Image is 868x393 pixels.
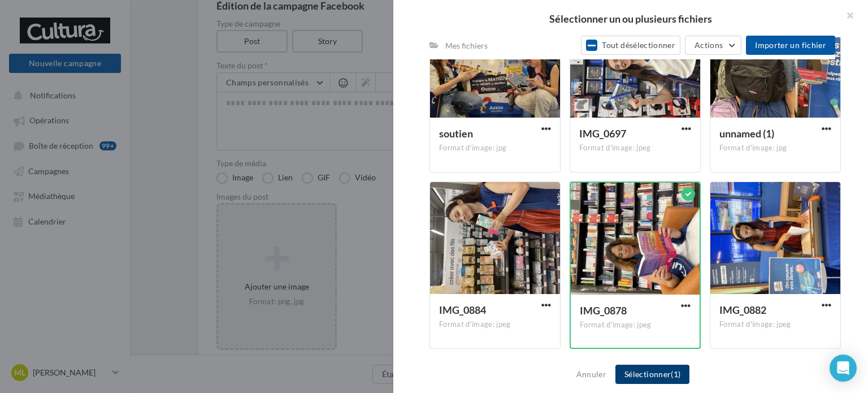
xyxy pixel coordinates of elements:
span: (1) [671,369,680,379]
div: Open Intercom Messenger [830,355,857,382]
div: Format d'image: jpeg [439,319,551,330]
div: Format d'image: jpg [439,143,551,153]
div: Mes fichiers [445,40,488,51]
div: Format d'image: jpeg [579,143,691,153]
h2: Sélectionner un ou plusieurs fichiers [411,14,850,24]
div: Format d'image: jpeg [719,319,831,330]
button: Annuler [572,368,611,381]
button: Tout désélectionner [581,36,680,55]
span: Actions [695,40,723,50]
span: IMG_0878 [580,304,627,317]
div: Format d'image: jpeg [580,320,691,330]
span: IMG_0882 [719,304,766,316]
span: IMG_0884 [439,304,486,316]
span: soutien [439,127,473,140]
button: Actions [685,36,741,55]
div: Format d'image: jpg [719,143,831,153]
span: IMG_0697 [579,127,626,140]
button: Sélectionner(1) [615,365,689,384]
span: Importer un fichier [755,40,826,50]
span: unnamed (1) [719,127,774,140]
button: Importer un fichier [746,36,835,55]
